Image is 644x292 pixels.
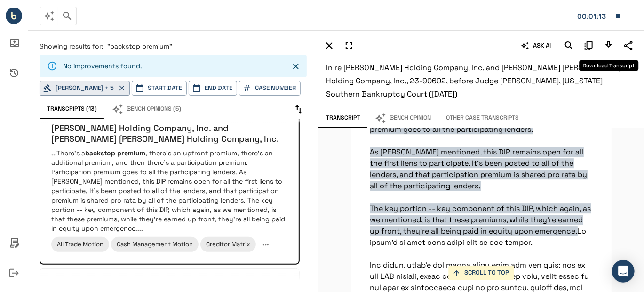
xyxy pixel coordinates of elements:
h6: [PERSON_NAME] Holding Company, Inc. and [PERSON_NAME] [PERSON_NAME] Holding Company, Inc. [51,122,288,145]
span: In re [PERSON_NAME] Holding Company, Inc. and [PERSON_NAME] [PERSON_NAME] Holding Company, Inc., ... [326,63,621,99]
button: Download Transcript [601,38,617,54]
span: All Trade Motion [57,240,103,248]
button: Search [561,38,577,54]
button: End Date [189,81,237,96]
span: Creditor Matrix [206,240,250,248]
span: There's a backstop premium, there's an upfront premium, there's an additional premium, and then t... [370,90,591,236]
div: Download Transcript [580,60,639,71]
button: Share Transcript [620,38,636,54]
button: SCROLL TO TOP [449,266,514,280]
button: Case Number [239,81,301,96]
button: Start Date [132,81,187,96]
button: Close [289,59,303,73]
button: Matter: 080529-1026 [572,6,626,26]
button: Bench Opinion [367,108,438,128]
p: ...There's a , there's an upfront premium, there's an additional premium, and then there's a part... [51,148,288,233]
span: Showing results for: [40,42,103,50]
p: No improvements found. [63,61,142,71]
div: Open Intercom Messenger [612,260,635,283]
button: Copy Citation [581,38,597,54]
em: backstop premium [85,149,145,157]
span: Cash Management Motion [117,240,193,248]
button: ASK AI [519,38,553,54]
button: Bench Opinions (5) [104,99,189,119]
span: "backstop premium" [107,42,172,50]
button: Transcripts (13) [40,99,104,119]
button: Other Case Transcripts [438,108,526,128]
div: Matter: 080529-1026 [577,10,610,23]
button: Transcript [318,108,367,128]
button: [PERSON_NAME] + 5 [40,81,130,96]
